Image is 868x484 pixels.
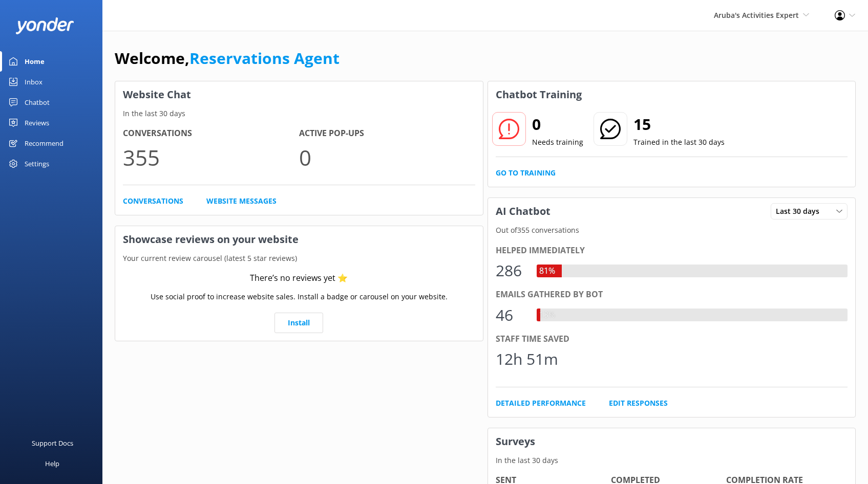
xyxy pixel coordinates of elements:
div: Inbox [25,72,43,92]
p: Your current review carousel (latest 5 star reviews) [115,253,483,264]
p: In the last 30 days [115,108,483,119]
h3: Website Chat [115,81,483,108]
p: In the last 30 days [488,455,856,466]
div: Settings [25,153,49,174]
h4: Active Pop-ups [299,127,475,140]
h3: Showcase reviews on your website [115,226,483,253]
div: 286 [496,258,526,283]
div: Reviews [25,113,49,133]
p: Use social proof to increase website sales. Install a badge or carousel on your website. [151,291,448,302]
div: Staff time saved [496,333,848,346]
div: Helped immediately [496,244,848,257]
a: Reservations Agent [189,48,340,69]
p: 355 [123,140,299,174]
span: Aruba's Activities Expert [714,10,799,20]
h2: 0 [532,112,583,137]
div: Chatbot [25,92,50,113]
h3: AI Chatbot [488,198,558,225]
a: Detailed Performance [496,398,586,409]
div: Support Docs [32,433,73,453]
div: Recommend [25,133,63,153]
div: 13% [537,309,558,322]
div: 12h 51m [496,347,558,371]
img: yonder-white-logo.png [15,17,74,34]
span: Last 30 days [776,206,825,217]
p: Trained in the last 30 days [633,137,725,148]
h1: Welcome, [115,46,340,71]
h3: Surveys [488,428,856,455]
h3: Chatbot Training [488,81,589,108]
a: Go to Training [496,167,556,179]
div: 81% [537,265,558,278]
a: Website Messages [206,195,277,207]
div: There’s no reviews yet ⭐ [250,272,348,285]
div: Help [45,453,59,474]
a: Conversations [123,195,183,207]
a: Edit Responses [609,398,668,409]
div: Home [25,51,45,72]
a: Install [274,313,323,333]
div: 46 [496,303,526,327]
p: Needs training [532,137,583,148]
p: Out of 355 conversations [488,225,856,236]
p: 0 [299,140,475,174]
h4: Conversations [123,127,299,140]
h2: 15 [633,112,725,137]
div: Emails gathered by bot [496,288,848,301]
